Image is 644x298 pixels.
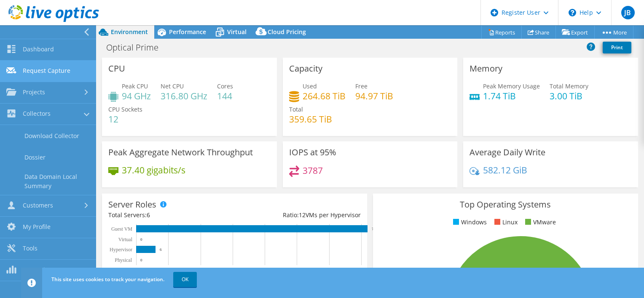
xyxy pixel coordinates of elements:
h4: 359.65 TiB [289,114,332,124]
h3: Server Roles [108,200,156,209]
h4: 12 [108,114,142,124]
span: Free [355,82,368,90]
span: Performance [169,28,206,36]
li: Windows [451,218,487,227]
text: 0 [140,258,142,262]
h3: Memory [470,64,502,73]
h4: 37.40 gigabits/s [122,165,185,175]
h4: 264.68 TiB [303,91,346,101]
text: Virtual [118,237,133,242]
svg: \n [569,9,576,16]
li: VMware [523,218,556,227]
span: Used [303,82,317,90]
li: Linux [492,218,518,227]
a: More [594,26,633,39]
h4: 1.74 TiB [483,91,540,101]
span: Peak Memory Usage [483,82,540,90]
span: Environment [111,28,148,36]
a: OK [173,272,197,287]
span: Net CPU [161,82,184,90]
a: Share [521,26,556,39]
h4: 3787 [303,166,323,175]
h4: 582.12 GiB [483,165,527,175]
span: Peak CPU [122,82,148,90]
h4: 316.80 GHz [161,91,207,101]
h3: Average Daily Write [470,148,545,157]
span: 6 [147,211,150,219]
h3: IOPS at 95% [289,148,336,157]
span: Total Memory [550,82,588,90]
span: Cores [217,82,233,90]
h4: 94 GHz [122,91,151,101]
text: Guest VM [111,226,132,232]
a: Print [603,42,631,53]
text: Physical [115,257,132,263]
a: Reports [481,26,522,39]
span: CPU Sockets [108,105,142,113]
span: 12 [299,211,306,219]
span: This site uses cookies to track your navigation. [51,276,164,283]
h4: 94.97 TiB [355,91,393,101]
span: Virtual [227,28,247,36]
h3: CPU [108,64,125,73]
h3: Top Operating Systems [379,200,632,209]
h3: Peak Aggregate Network Throughput [108,148,253,157]
text: 6 [160,247,162,252]
div: Ratio: VMs per Hypervisor [234,210,360,220]
h1: Optical Prime [102,43,172,52]
text: 0 [140,237,142,242]
span: Total [289,105,303,113]
span: Cloud Pricing [268,28,306,36]
h3: Capacity [289,64,322,73]
h4: 3.00 TiB [550,91,588,101]
div: Total Servers: [108,210,234,220]
text: Hypervisor [110,247,132,253]
h4: 144 [217,91,233,101]
a: Export [555,26,595,39]
span: JB [621,6,635,19]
